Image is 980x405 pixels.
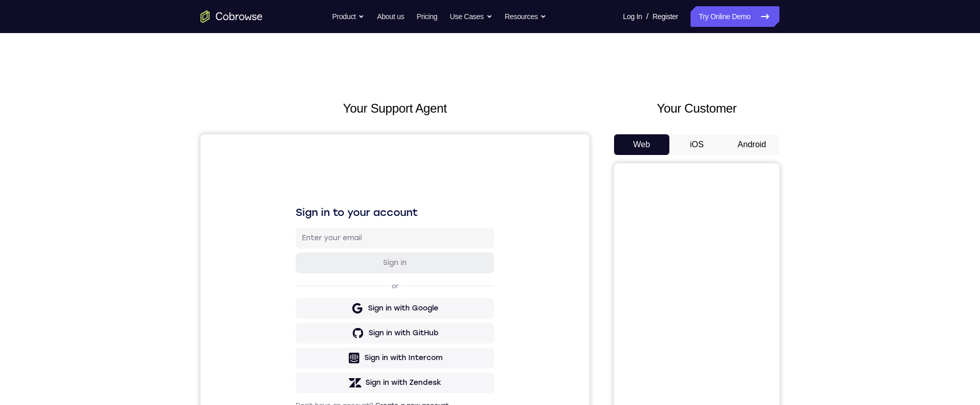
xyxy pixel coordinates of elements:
a: Go to the home page [201,10,263,23]
button: Android [724,134,779,155]
a: Register [653,6,678,27]
button: Product [332,6,365,27]
button: Use Cases [450,6,492,27]
span: / [646,10,648,23]
button: iOS [669,134,725,155]
button: Web [614,134,669,155]
a: About us [377,6,404,27]
a: Pricing [417,6,437,27]
a: Log In [623,6,642,27]
h2: Your Support Agent [201,99,589,118]
button: Resources [505,6,547,27]
h2: Your Customer [614,99,779,118]
a: Try Online Demo [691,6,779,27]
